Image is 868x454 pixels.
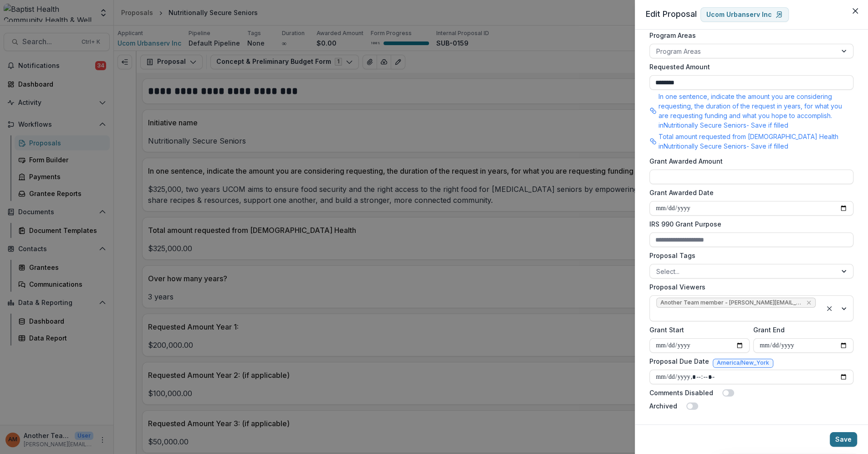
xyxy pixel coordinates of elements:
p: In one sentence, indicate the amount you are considering requesting, the duration of the request ... [659,92,853,130]
p: Ucom Urbanserv Inc [706,11,772,19]
label: Archived [649,401,677,411]
label: Proposal Viewers [649,282,848,292]
label: IRS 990 Grant Purpose [649,219,848,229]
a: Ucom Urbanserv Inc [700,7,789,22]
label: Grant Start [649,325,744,335]
button: Save [830,432,857,447]
span: America/New_York [717,360,769,366]
div: Clear selected options [824,303,835,314]
label: Proposal Due Date [649,356,709,366]
label: Proposal Tags [649,251,848,260]
span: Edit Proposal [646,9,697,19]
label: Grant End [753,325,848,335]
button: Close [848,4,863,18]
label: Grant Awarded Amount [649,156,848,166]
span: Another Team member - [PERSON_NAME][EMAIL_ADDRESS][PERSON_NAME][DOMAIN_NAME] [660,299,802,306]
label: Comments Disabled [649,388,713,397]
label: Grant Awarded Date [649,188,848,197]
p: Total amount requested from [DEMOGRAPHIC_DATA] Health in Nutritionally Secure Seniors - Save if f... [659,132,853,151]
div: Remove Another Team member - jennifer.donahoo@bmcjax.com [805,298,812,307]
label: Requested Amount [649,62,848,72]
label: Program Areas [649,31,848,40]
